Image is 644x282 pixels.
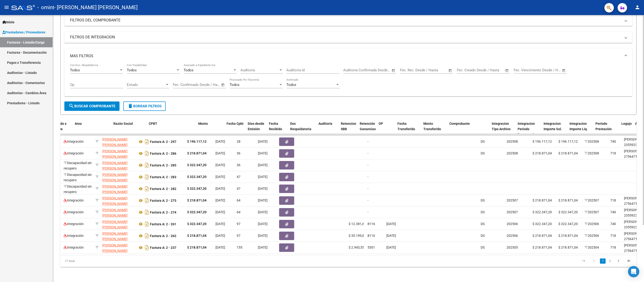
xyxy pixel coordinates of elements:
span: CPBT [149,122,157,125]
i: Descargar documento [144,232,150,240]
span: 202507 [584,210,599,214]
span: Discapacidad sin recupero [64,173,92,182]
i: Descargar documento [144,209,150,216]
span: 36 [237,151,240,155]
span: Integracion Periodo Presentacion [518,122,538,136]
strong: $ 218.871,04 [187,234,206,238]
span: Discapacidad sin recupero [64,185,92,194]
span: Prestadores / Proveedores [2,30,45,35]
span: 202506 [507,222,518,226]
span: DS [481,246,485,249]
button: Open calendar [448,68,453,73]
span: 36 [237,163,240,167]
span: Integracion Tipo Archivo [492,122,511,131]
strong: $ 218.871,04 [187,246,206,249]
span: Integracion Importe Sol. [544,122,562,131]
span: Todos [230,83,239,87]
span: 202508 [584,140,599,143]
div: 27277590374 [102,160,134,170]
div: 27277590374 [102,184,134,194]
span: Retención Ganancias [360,122,376,131]
strong: $ 322.347,20 [187,175,206,179]
span: Fecha Recibido [269,122,282,131]
div: 718 [610,233,616,238]
div: 718 [610,198,616,203]
span: $ 196.117,12 [533,140,552,143]
strong: Factura A: 2 - 275 [150,199,176,202]
datatable-header-cell: Fecha Transferido [396,119,421,139]
datatable-header-cell: Razón Social [111,119,147,139]
span: Auditoría [240,68,279,72]
mat-expansion-panel-header: FILTROS DE INTEGRACION [64,32,632,43]
span: 64 [237,198,240,202]
span: Todos [286,83,296,87]
strong: $ 322.347,20 [187,163,206,167]
a: go to previous page [590,258,599,264]
span: [PERSON_NAME] [PERSON_NAME] [102,243,128,253]
span: [DATE] [215,187,225,190]
span: Fecha Cpbt [227,122,244,125]
span: $ 35.199,81 [349,234,366,238]
i: Descargar documento [144,197,150,204]
div: 27277590374 [102,219,134,229]
input: Fecha inicio [400,68,419,72]
span: [PERSON_NAME] [PERSON_NAME] [102,232,128,241]
span: Doc Respaldatoria [290,122,311,131]
span: [DATE] [215,140,225,143]
span: [DATE] [386,222,396,226]
div: MAS FILTROS [64,64,632,97]
span: [DATE] [258,151,268,155]
span: Inicio [2,20,14,25]
span: $ 322.347,20 [533,210,552,214]
span: - [367,163,368,167]
span: [DATE] [258,198,268,202]
span: Días desde Emisión [248,122,264,131]
span: $ 218.871,04 [558,234,578,238]
i: Descargar documento [144,185,150,193]
mat-icon: search [69,103,74,109]
strong: Factura A: 2 - 285 [150,163,176,167]
span: Integracion Importe Liq. [570,122,588,131]
span: - [367,175,368,179]
span: 8116 [367,222,375,226]
span: DS [481,140,485,143]
strong: $ 218.871,04 [187,198,206,202]
span: [PERSON_NAME] [PERSON_NAME] [102,208,128,217]
datatable-header-cell: Fecha Recibido [267,119,288,139]
mat-expansion-panel-header: MAS FILTROS [64,48,632,64]
div: 740 [610,221,616,227]
strong: Factura A: 2 - 274 [150,210,176,214]
span: [DATE] [215,151,225,155]
a: go to last page [624,258,633,264]
span: [DATE] [258,187,268,190]
datatable-header-cell: Comprobante [447,119,490,139]
i: Descargar documento [144,244,150,251]
li: page 2 [606,257,613,265]
datatable-header-cell: Retencion IIBB [339,119,358,139]
mat-icon: menu [4,4,9,10]
span: [DATE] [215,234,225,238]
span: $ 196.117,12 [558,140,578,143]
span: $ 2.943,55 [349,246,364,249]
strong: $ 196.117,12 [187,140,206,143]
input: Fecha fin [367,68,389,72]
button: Open calendar [220,82,226,88]
span: Integración [64,246,84,249]
div: 27277590374 [102,207,134,217]
span: Area [75,122,82,125]
span: Integración [64,198,84,202]
span: Discapacidad sin recupero [64,161,92,170]
strong: Factura A: 2 - 283 [150,175,176,179]
input: Fecha fin [423,68,446,72]
div: 27277590374 [102,172,134,182]
span: Estado [127,83,165,87]
span: $ 322.347,20 [533,222,552,226]
span: [PERSON_NAME] [PERSON_NAME] [102,137,128,147]
input: Fecha fin [196,83,219,87]
span: $ 218.871,04 [533,198,552,202]
span: 155 [237,246,242,249]
mat-panel-title: FILTROS DE INTEGRACION [70,35,621,40]
li: page 1 [599,257,606,265]
span: [DATE] [258,222,268,226]
span: DS [481,151,485,155]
